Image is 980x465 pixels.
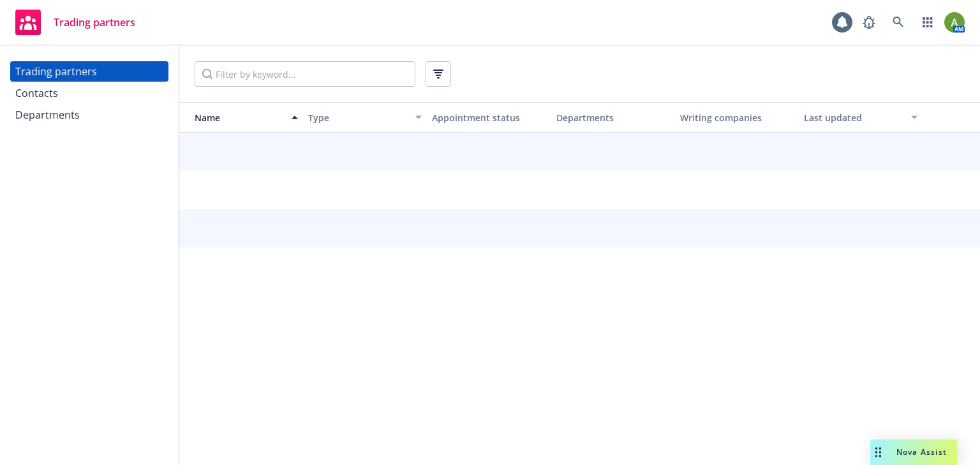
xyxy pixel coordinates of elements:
button: Writing companies [675,102,799,133]
div: Writing companies [680,111,794,124]
a: Switch app [915,10,940,35]
div: Name [184,111,284,124]
div: Departments [15,105,80,125]
span: Trading partners [54,17,135,27]
button: Departments [551,102,675,133]
a: Search [886,10,911,35]
a: Report a Bug [856,10,882,35]
input: Filter by keyword... [195,61,415,87]
div: Drag to move [870,439,886,465]
img: photo [944,12,965,33]
div: Type [308,111,408,124]
button: Name [179,102,303,133]
button: Nova Assist [870,439,957,465]
div: Departments [556,111,670,124]
a: Contacts [10,83,168,103]
span: Nova Assist [896,447,947,457]
div: Appointment status [432,111,546,124]
div: Trading partners [15,61,97,82]
a: Departments [10,105,168,125]
a: Trading partners [10,61,168,82]
button: Appointment status [427,102,551,133]
a: Trading partners [10,4,140,40]
div: Contacts [15,83,58,103]
button: Last updated [799,102,923,133]
div: Last updated [804,111,903,124]
button: Type [303,102,427,133]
